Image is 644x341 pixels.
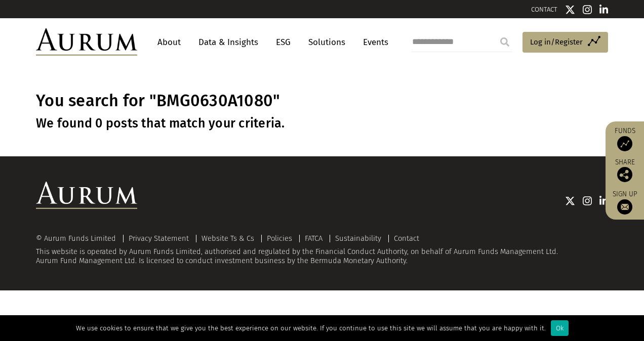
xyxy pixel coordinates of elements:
[599,196,609,206] img: Linkedin icon
[335,234,381,243] a: Sustainability
[522,32,608,53] a: Log in/Register
[267,234,292,243] a: Policies
[193,33,263,52] a: Data & Insights
[565,5,575,15] img: Twitter icon
[611,190,639,215] a: Sign up
[36,235,121,242] div: © Aurum Funds Limited
[617,199,632,215] img: Sign up to our newsletter
[271,33,296,52] a: ESG
[358,33,388,52] a: Events
[202,234,254,243] a: Website Ts & Cs
[530,36,583,48] span: Log in/Register
[611,126,639,151] a: Funds
[152,33,186,52] a: About
[565,196,575,206] img: Twitter icon
[36,91,608,111] h1: You search for "BMG0630A1080"
[583,5,592,15] img: Instagram icon
[303,33,350,52] a: Solutions
[617,167,632,182] img: Share this post
[36,182,137,209] img: Aurum Logo
[36,116,608,131] h3: We found 0 posts that match your criteria.
[36,28,137,56] img: Aurum
[394,234,419,243] a: Contact
[129,234,189,243] a: Privacy Statement
[36,234,608,265] div: This website is operated by Aurum Funds Limited, authorised and regulated by the Financial Conduc...
[495,32,515,52] input: Submit
[531,6,557,13] a: CONTACT
[617,136,632,151] img: Access Funds
[583,196,592,206] img: Instagram icon
[611,159,639,182] div: Share
[305,234,323,243] a: FATCA
[599,5,609,15] img: Linkedin icon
